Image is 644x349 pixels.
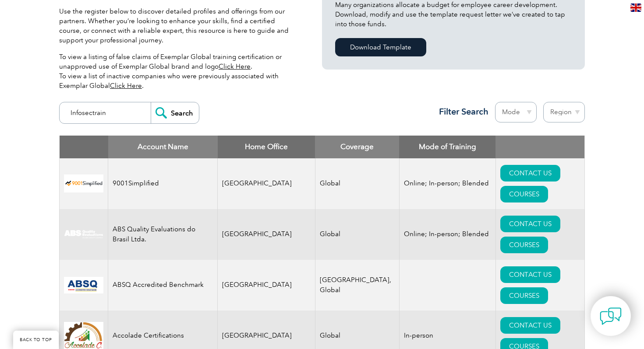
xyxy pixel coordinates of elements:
td: [GEOGRAPHIC_DATA] [218,158,315,209]
a: Click Here [219,63,251,70]
td: [GEOGRAPHIC_DATA] [218,209,315,260]
a: CONTACT US [500,165,560,181]
p: To view a listing of false claims of Exemplar Global training certification or unapproved use of ... [59,52,296,91]
img: 37c9c059-616f-eb11-a812-002248153038-logo.png [64,174,103,192]
td: ABSQ Accredited Benchmark [108,260,218,311]
th: : activate to sort column ascending [495,136,584,158]
img: en [630,3,641,12]
a: Click Here [110,82,142,90]
th: Coverage: activate to sort column ascending [315,136,399,158]
th: Home Office: activate to sort column ascending [218,136,315,158]
td: Global [315,209,399,260]
td: Global [315,158,399,209]
td: 9001Simplified [108,158,218,209]
a: CONTACT US [500,317,560,334]
td: [GEOGRAPHIC_DATA] [218,260,315,311]
a: Download Template [335,38,426,56]
a: COURSES [500,287,548,304]
th: Account Name: activate to sort column descending [108,136,218,158]
a: COURSES [500,237,548,253]
th: Mode of Training: activate to sort column ascending [399,136,495,158]
img: cc24547b-a6e0-e911-a812-000d3a795b83-logo.png [64,277,103,293]
td: ABS Quality Evaluations do Brasil Ltda. [108,209,218,260]
a: CONTACT US [500,266,560,283]
p: Use the register below to discover detailed profiles and offerings from our partners. Whether you... [59,7,296,45]
img: contact-chat.png [600,305,622,327]
input: Search [151,102,199,123]
a: BACK TO TOP [13,331,59,349]
img: c92924ac-d9bc-ea11-a814-000d3a79823d-logo.jpg [64,230,103,239]
td: Online; In-person; Blended [399,209,495,260]
td: Online; In-person; Blended [399,158,495,209]
a: CONTACT US [500,216,560,232]
h3: Filter Search [434,106,488,117]
a: COURSES [500,186,548,202]
td: [GEOGRAPHIC_DATA], Global [315,260,399,311]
